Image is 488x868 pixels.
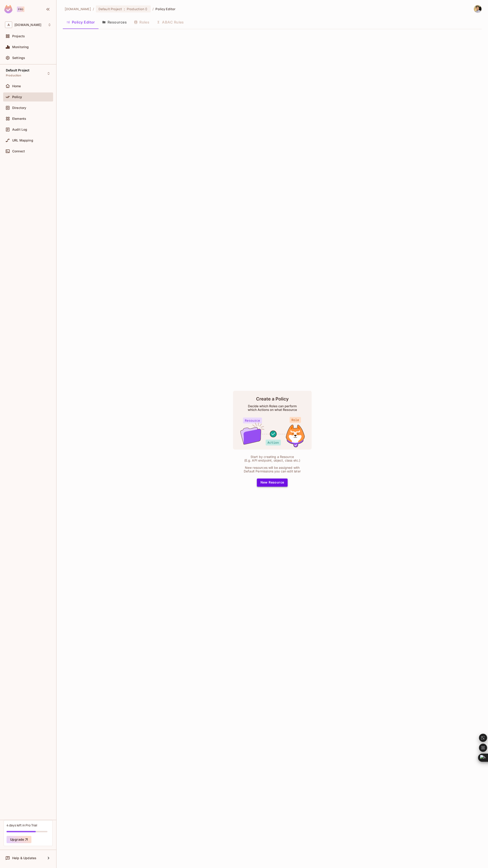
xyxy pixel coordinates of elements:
[257,479,288,487] button: New Resource
[12,45,29,49] span: Monitoring
[4,5,12,13] img: SReyMgAAAABJRU5ErkJggg==
[7,823,37,827] div: 4 days left in Pro Trial
[14,23,41,27] span: Workspace: avantcorp-waterlilies.com
[99,17,130,28] button: Resources
[155,7,175,11] span: Policy Editor
[12,149,25,153] span: Connect
[99,7,122,11] span: Default Project
[93,7,94,11] li: /
[7,836,31,843] button: Upgrade
[12,34,25,38] span: Projects
[12,95,22,99] span: Policy
[242,455,303,462] div: Start by creating a Resource (E.g. API endpoint, object, class etc.)
[6,74,21,77] span: Production
[242,466,303,473] div: New resources will be assigned with Default Permissions you can edit later
[12,117,26,120] span: Elements
[124,7,125,11] span: :
[127,7,144,11] span: Production
[474,5,481,13] img: Noritsugu Endo
[12,106,26,110] span: Directory
[12,84,21,88] span: Home
[5,21,12,28] span: A
[12,139,33,142] span: URL Mapping
[152,7,154,11] li: /
[17,7,24,12] div: Pro
[12,128,27,131] span: Audit Log
[6,68,29,72] span: Default Project
[65,7,91,11] span: the active workspace
[63,17,99,28] button: Policy Editor
[12,56,25,60] span: Settings
[12,856,36,860] span: Help & Updates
